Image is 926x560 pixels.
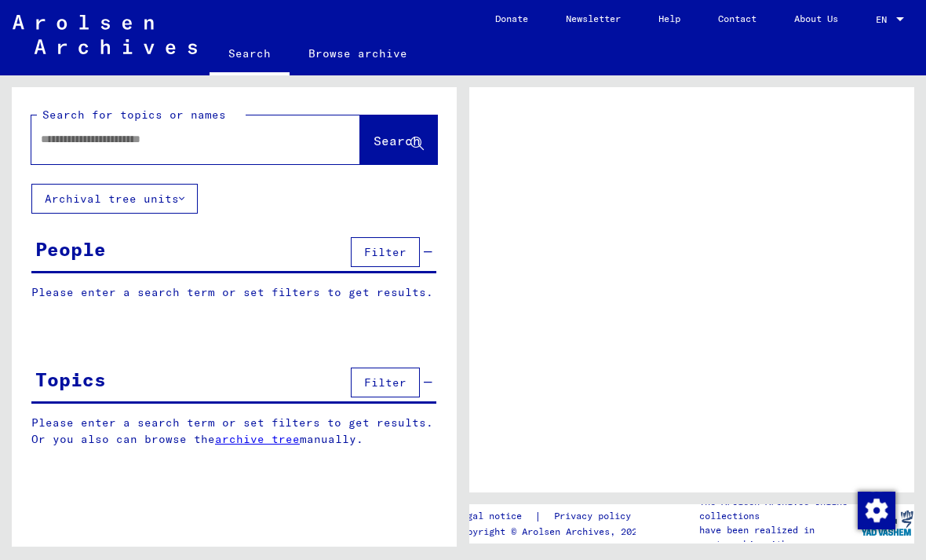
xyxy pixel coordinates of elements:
button: Filter [351,368,420,397]
button: Filter [351,237,420,267]
span: Search [374,133,421,148]
span: EN [876,14,893,25]
a: Browse archive [290,35,426,72]
a: Privacy policy [541,508,650,525]
div: | [456,508,650,525]
img: Change consent [858,492,895,529]
img: Arolsen_neg.svg [13,15,197,54]
p: Please enter a search term or set filters to get results. Or you also can browse the manually. [31,415,437,448]
div: Topics [35,365,106,393]
button: Search [360,115,437,164]
button: Archival tree units [31,184,198,214]
a: Search [210,35,290,75]
p: have been realized in partnership with [699,523,859,551]
a: archive tree [215,432,300,446]
p: Copyright © Arolsen Archives, 2021 [456,525,650,539]
a: Legal notice [456,508,534,525]
span: Filter [364,375,406,390]
span: Filter [364,245,406,259]
p: The Arolsen Archives online collections [699,495,859,523]
p: Please enter a search term or set filters to get results. [31,284,436,301]
div: People [35,235,106,263]
mat-label: Search for topics or names [42,108,226,122]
